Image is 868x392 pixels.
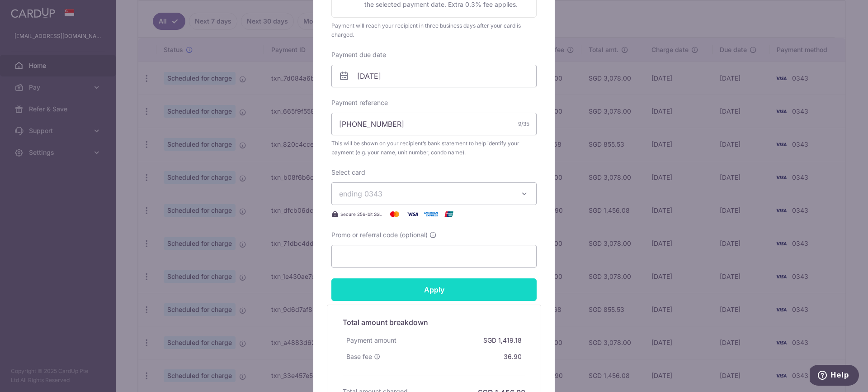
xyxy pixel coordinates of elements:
label: Select card [331,168,365,177]
label: Payment reference [331,98,388,107]
span: Promo or referral code (optional) [331,230,428,239]
span: This will be shown on your recipient’s bank statement to help identify your payment (e.g. your na... [331,139,537,157]
div: 36.90 [500,349,525,365]
h5: Total amount breakdown [343,317,525,328]
iframe: Opens a widget where you can find more information [810,365,859,387]
span: ending 0343 [339,189,382,198]
span: Secure 256-bit SSL [340,210,382,218]
div: SGD 1,419.18 [480,332,525,349]
img: Visa [404,209,422,220]
div: 9/35 [518,120,529,129]
div: Payment amount [343,332,400,349]
img: UnionPay [440,209,458,220]
input: DD / MM / YYYY [331,65,537,87]
span: Base fee [346,352,372,361]
div: Payment will reach your recipient in three business days after your card is charged. [331,21,537,39]
img: Mastercard [386,209,404,220]
input: Apply [331,278,537,301]
button: ending 0343 [331,182,537,205]
img: American Express [422,209,440,220]
label: Payment due date [331,50,386,59]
